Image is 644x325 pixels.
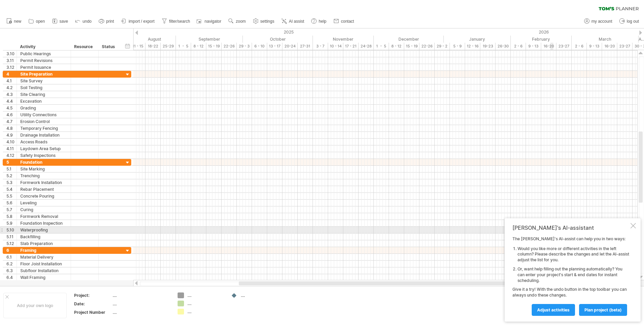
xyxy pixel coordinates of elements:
[20,261,67,267] div: Floor Joist Installation
[6,84,17,91] div: 4.2
[6,247,17,253] div: 6
[579,304,627,316] a: plan project (beta)
[6,50,17,57] div: 3.10
[582,17,614,26] a: my account
[83,19,92,24] span: undo
[129,19,155,24] span: import / export
[206,43,222,50] div: 15 - 19
[592,19,612,24] span: my account
[374,43,389,50] div: 1 - 5
[20,64,67,70] div: Permit Issuance
[74,301,111,307] div: Date:
[6,233,17,240] div: 5.11
[541,43,556,50] div: 16-20
[176,43,191,50] div: 1 - 5
[6,57,17,64] div: 3.11
[618,17,641,26] a: log out
[20,274,67,281] div: Wall Framing
[359,43,374,50] div: 24-28
[195,17,223,26] a: navigator
[374,36,444,43] div: December 2025
[20,57,67,64] div: Permit Revisions
[6,186,17,192] div: 5.4
[237,43,252,50] div: 29 - 3
[176,36,243,43] div: September 2025
[73,17,94,26] a: undo
[20,179,67,186] div: Formwork Installation
[602,43,617,50] div: 16-20
[6,145,17,152] div: 4.11
[6,118,17,125] div: 4.7
[419,43,435,50] div: 22-26
[97,17,116,26] a: print
[191,43,206,50] div: 8 - 12
[512,236,629,316] div: The [PERSON_NAME]'s AI-assist can help you in two ways: Give it a try! With the undo button in th...
[526,43,541,50] div: 9 - 13
[343,43,359,50] div: 17 - 21
[332,17,356,26] a: contact
[627,19,639,24] span: log out
[6,152,17,159] div: 4.12
[511,43,526,50] div: 2 - 6
[6,267,17,274] div: 6.3
[205,19,221,24] span: navigator
[130,43,145,50] div: 11 - 15
[309,17,328,26] a: help
[112,36,176,43] div: August 2025
[260,19,274,24] span: settings
[20,166,67,172] div: Site Marking
[298,43,313,50] div: 27-31
[222,43,237,50] div: 22-26
[20,139,67,145] div: Access Roads
[20,50,67,57] div: Public Hearings
[6,98,17,104] div: 4.4
[517,246,629,263] li: Would you like more or different activities in the left column? Please describe the changes and l...
[6,159,17,165] div: 5
[161,43,176,50] div: 25-29
[6,172,17,179] div: 5.2
[511,36,572,43] div: February 2026
[20,213,67,220] div: Formwork Removal
[572,43,587,50] div: 2 - 6
[572,36,639,43] div: March 2026
[20,172,67,179] div: Trenching
[6,179,17,186] div: 5.3
[444,36,511,43] div: January 2026
[404,43,419,50] div: 15 - 19
[60,19,68,24] span: save
[20,193,67,199] div: Concrete Pouring
[517,266,629,283] li: Or, want help filling out the planning automatically? You can enter your project's start & end da...
[160,17,192,26] a: filter/search
[236,19,246,24] span: zoom
[289,19,304,24] span: AI assist
[282,43,298,50] div: 20-24
[20,98,67,104] div: Excavation
[20,71,67,77] div: Site Preparation
[389,43,404,50] div: 8 - 12
[74,292,111,298] div: Project:
[20,118,67,125] div: Erosion Control
[20,152,67,159] div: Safety Inspections
[14,19,21,24] span: new
[27,17,47,26] a: open
[74,43,95,50] div: Resource
[20,206,67,213] div: Curing
[6,111,17,118] div: 4.6
[20,84,67,91] div: Soil Testing
[465,43,480,50] div: 12 - 16
[496,43,511,50] div: 26-30
[20,267,67,274] div: Subfloor Installation
[556,43,572,50] div: 23-27
[6,71,17,77] div: 4
[6,125,17,131] div: 4.8
[119,17,157,26] a: import / export
[617,43,632,50] div: 23-27
[587,43,602,50] div: 9 - 13
[113,292,169,298] div: ....
[20,227,67,233] div: Waterproofing
[20,132,67,138] div: Drainage Installation
[36,19,45,24] span: open
[20,240,67,247] div: Slab Preparation
[20,91,67,98] div: Site Clearing
[20,125,67,131] div: Temporary Fencing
